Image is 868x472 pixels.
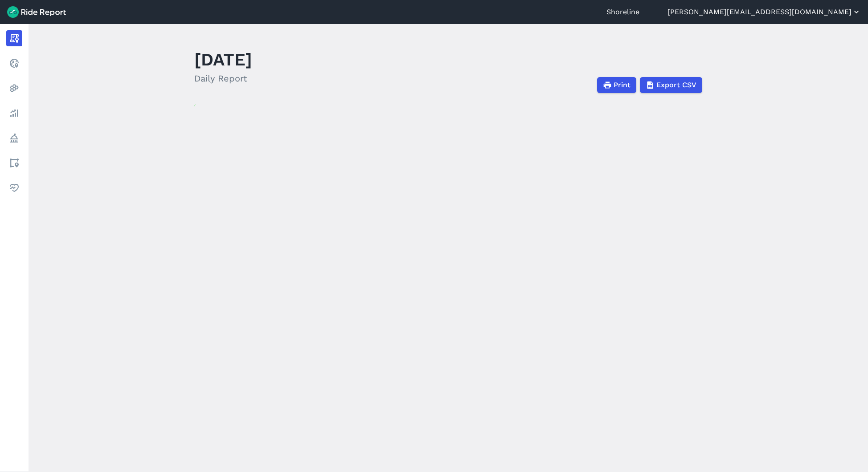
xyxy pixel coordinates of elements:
[6,105,22,121] a: Analyze
[6,180,22,196] a: Health
[667,7,861,17] button: [PERSON_NAME][EMAIL_ADDRESS][DOMAIN_NAME]
[606,7,639,17] a: Shoreline
[6,155,22,171] a: Areas
[6,55,22,71] a: Realtime
[194,47,252,72] h1: [DATE]
[6,30,22,46] a: Report
[640,77,702,93] button: Export CSV
[614,80,631,90] span: Print
[7,6,66,18] img: Ride Report
[656,80,696,90] span: Export CSV
[597,77,636,93] button: Print
[6,80,22,96] a: Heatmaps
[194,72,252,85] h2: Daily Report
[6,130,22,146] a: Policy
